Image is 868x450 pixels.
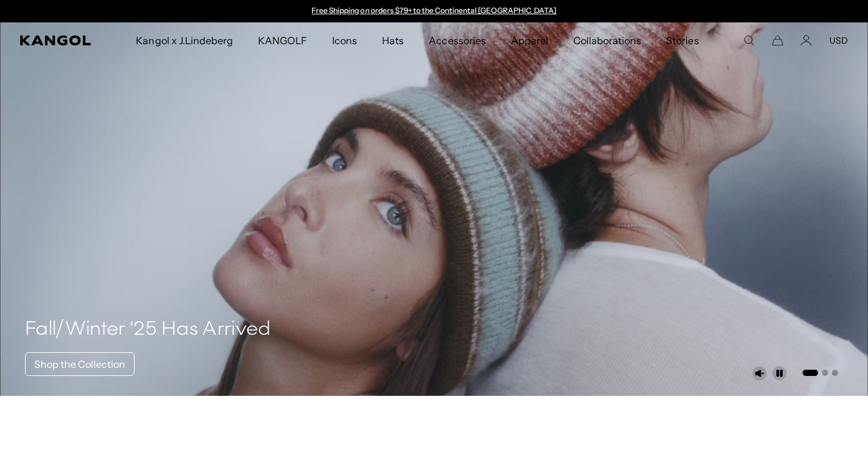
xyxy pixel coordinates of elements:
[20,35,92,45] a: Kangol
[822,370,828,376] button: Go to slide 2
[772,366,787,381] button: Pause
[416,22,498,59] a: Accessories
[123,22,246,59] a: Kangol x J.Lindeberg
[743,35,755,46] summary: Search here
[136,22,233,59] span: Kangol x J.Lindeberg
[25,352,135,376] a: Shop the Collection
[246,22,320,59] a: KANGOLF
[320,22,370,59] a: Icons
[306,6,563,16] div: Announcement
[25,317,271,342] h4: Fall/Winter ‘25 Has Arrived
[561,22,654,59] a: Collaborations
[498,22,561,59] a: Apparel
[382,22,404,59] span: Hats
[429,22,485,59] span: Accessories
[511,22,548,59] span: Apparel
[801,35,812,46] a: Account
[801,367,838,377] ul: Select a slide to show
[306,6,563,16] div: 1 of 2
[772,35,783,46] button: Cart
[258,22,307,59] span: KANGOLF
[312,6,556,15] a: Free Shipping on orders $79+ to the Continental [GEOGRAPHIC_DATA]
[654,22,711,59] a: Stories
[666,22,699,59] span: Stories
[803,370,818,376] button: Go to slide 1
[332,22,357,59] span: Icons
[573,22,641,59] span: Collaborations
[370,22,416,59] a: Hats
[306,6,563,16] slideshow-component: Announcement bar
[832,370,838,376] button: Go to slide 3
[829,35,848,46] button: USD
[752,366,767,381] button: Unmute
